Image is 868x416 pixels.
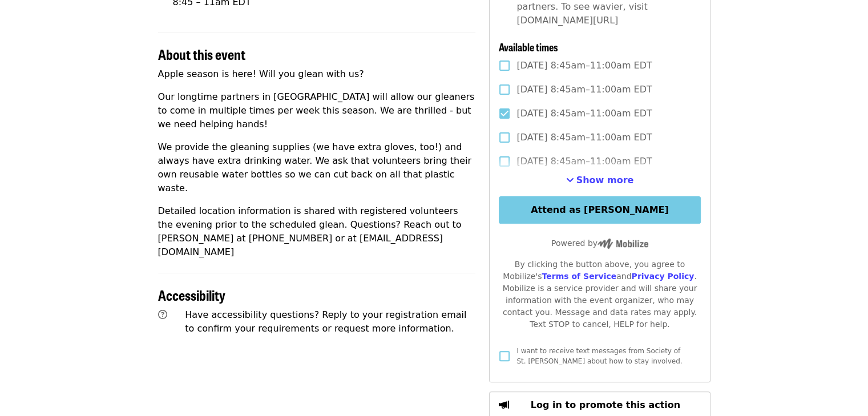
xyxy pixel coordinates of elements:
p: Our longtime partners in [GEOGRAPHIC_DATA] will allow our gleaners to come in multiple times per ... [158,90,476,131]
button: See more timeslots [566,173,634,187]
button: Attend as [PERSON_NAME] [499,196,700,224]
span: [DATE] 8:45am–11:00am EDT [516,131,652,144]
span: Powered by [551,239,648,248]
span: Available times [499,39,558,54]
span: I want to receive text messages from Society of St. [PERSON_NAME] about how to stay involved. [516,347,682,365]
img: Powered by Mobilize [597,239,648,249]
span: Have accessibility questions? Reply to your registration email to confirm your requirements or re... [185,309,466,334]
div: By clicking the button above, you agree to Mobilize's and . Mobilize is a service provider and wi... [499,259,700,330]
a: Terms of Service [542,272,616,281]
span: About this event [158,44,245,64]
p: We provide the gleaning supplies (we have extra gloves, too!) and always have extra drinking wate... [158,140,476,195]
span: [DATE] 8:45am–11:00am EDT [516,83,652,96]
span: Accessibility [158,285,225,305]
span: [DATE] 8:45am–11:00am EDT [516,155,652,168]
span: [DATE] 8:45am–11:00am EDT [516,107,652,120]
a: Privacy Policy [631,272,694,281]
i: question-circle icon [158,309,167,320]
span: [DATE] 8:45am–11:00am EDT [516,59,652,72]
p: Apple season is here! Will you glean with us? [158,67,476,81]
span: Show more [576,175,634,185]
p: Detailed location information is shared with registered volunteers the evening prior to the sched... [158,204,476,259]
span: Log in to promote this action [531,399,680,410]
